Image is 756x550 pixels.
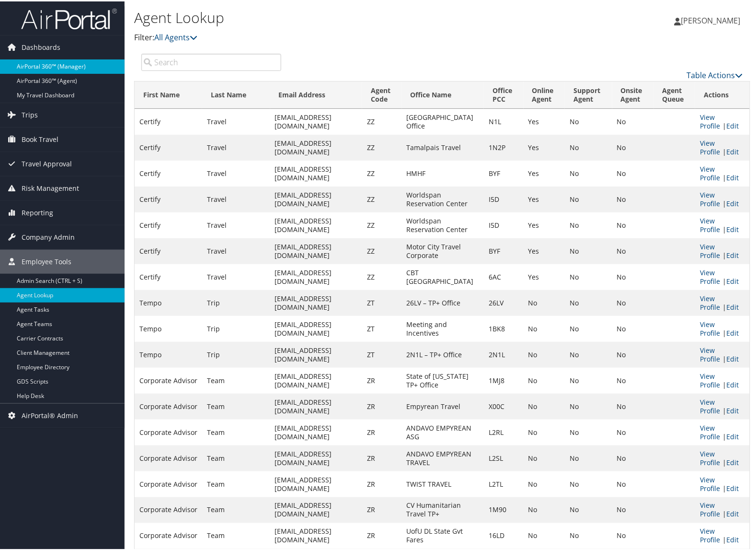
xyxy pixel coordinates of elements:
[402,289,484,315] td: 26LV – TP+ Office
[202,444,270,470] td: Team
[484,80,523,107] th: Office PCC: activate to sort column ascending
[22,151,72,175] span: Travel Approval
[202,522,270,548] td: Team
[402,315,484,340] td: Meeting and Incentives
[524,470,565,496] td: No
[270,366,363,392] td: [EMAIL_ADDRESS][DOMAIN_NAME]
[135,263,202,289] td: Certify
[484,263,523,289] td: 6AC
[700,293,720,310] a: View Profile
[695,80,750,107] th: Actions
[402,496,484,522] td: CV Humanitarian Travel TP+
[362,366,401,392] td: ZR
[726,275,739,284] a: Edit
[700,396,720,414] a: View Profile
[154,31,197,41] a: All Agents
[726,456,739,466] a: Edit
[687,69,743,79] a: Table Actions
[402,133,484,159] td: Tamalpais Travel
[695,289,750,315] td: |
[22,34,60,58] span: Dashboards
[726,534,739,543] a: Edit
[612,289,654,315] td: No
[612,211,654,237] td: No
[524,496,565,522] td: No
[270,496,363,522] td: [EMAIL_ADDRESS][DOMAIN_NAME]
[700,111,720,129] a: View Profile
[565,444,612,470] td: No
[402,211,484,237] td: Worldspan Reservation Center
[612,444,654,470] td: No
[141,52,281,70] input: Search
[402,185,484,211] td: Worldspan Reservation Center
[695,392,750,418] td: |
[202,107,270,133] td: Travel
[135,315,202,340] td: Tempo
[700,422,720,440] a: View Profile
[135,444,202,470] td: Corporate Advisor
[362,418,401,444] td: ZR
[695,211,750,237] td: |
[202,185,270,211] td: Travel
[726,301,739,310] a: Edit
[362,315,401,340] td: ZT
[675,5,750,34] a: [PERSON_NAME]
[135,392,202,418] td: Corporate Advisor
[700,526,720,543] a: View Profile
[362,237,401,263] td: ZZ
[402,80,484,107] th: Office Name: activate to sort column ascending
[402,263,484,289] td: CBT [GEOGRAPHIC_DATA]
[270,185,363,211] td: [EMAIL_ADDRESS][DOMAIN_NAME]
[565,107,612,133] td: No
[22,224,75,248] span: Company Admin
[135,185,202,211] td: Certify
[22,175,79,199] span: Risk Management
[565,366,612,392] td: No
[402,159,484,185] td: HMHF
[565,185,612,211] td: No
[362,392,401,418] td: ZR
[362,289,401,315] td: ZT
[700,318,720,336] a: View Profile
[362,340,401,366] td: ZT
[270,392,363,418] td: [EMAIL_ADDRESS][DOMAIN_NAME]
[484,470,523,496] td: L2TL
[362,444,401,470] td: ZR
[524,366,565,392] td: No
[695,159,750,185] td: |
[484,107,523,133] td: N1L
[22,102,38,126] span: Trips
[270,340,363,366] td: [EMAIL_ADDRESS][DOMAIN_NAME]
[726,120,739,129] a: Edit
[402,340,484,366] td: 2N1L – TP+ Office
[524,418,565,444] td: No
[402,522,484,548] td: UofU DL State Gvt Fares
[202,470,270,496] td: Team
[695,444,750,470] td: |
[135,418,202,444] td: Corporate Advisor
[202,211,270,237] td: Travel
[270,107,363,133] td: [EMAIL_ADDRESS][DOMAIN_NAME]
[726,482,739,491] a: Edit
[726,379,739,388] a: Edit
[135,522,202,548] td: Corporate Advisor
[612,159,654,185] td: No
[654,80,696,107] th: Agent Queue: activate to sort column ascending
[524,237,565,263] td: Yes
[402,444,484,470] td: ANDAVO EMPYREAN TRAVEL
[362,522,401,548] td: ZR
[135,159,202,185] td: Certify
[484,237,523,263] td: BYF
[726,353,739,362] a: Edit
[202,133,270,159] td: Travel
[695,263,750,289] td: |
[270,211,363,237] td: [EMAIL_ADDRESS][DOMAIN_NAME]
[135,107,202,133] td: Certify
[726,249,739,258] a: Edit
[565,80,612,107] th: Support Agent: activate to sort column ascending
[612,392,654,418] td: No
[726,172,739,181] a: Edit
[612,263,654,289] td: No
[695,340,750,366] td: |
[202,237,270,263] td: Travel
